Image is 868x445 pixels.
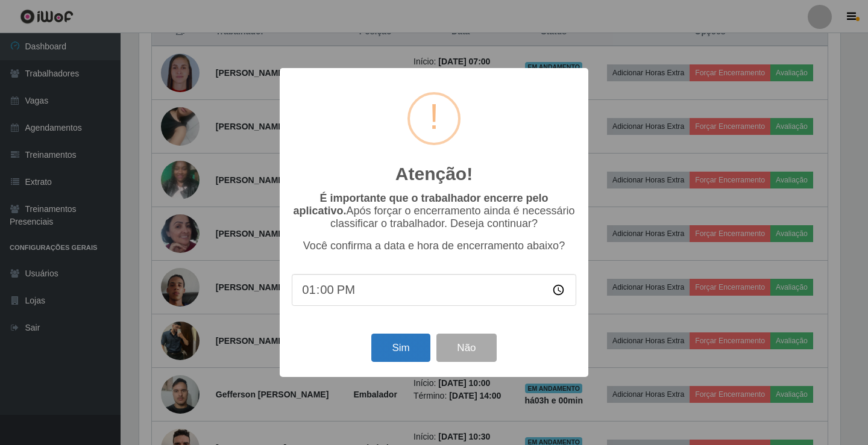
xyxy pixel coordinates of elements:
h2: Atenção! [395,163,473,185]
button: Não [436,334,496,362]
b: É importante que o trabalhador encerre pelo aplicativo. [293,192,548,217]
button: Sim [371,334,430,362]
p: Você confirma a data e hora de encerramento abaixo? [292,240,576,252]
p: Após forçar o encerramento ainda é necessário classificar o trabalhador. Deseja continuar? [292,192,576,230]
